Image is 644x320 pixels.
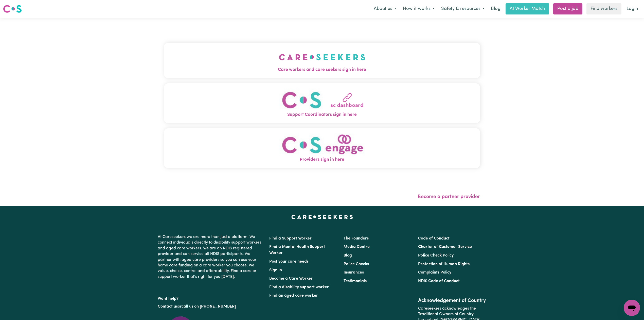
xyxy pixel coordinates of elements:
a: Blog [344,253,352,258]
a: Find a Mental Health Support Worker [269,245,325,255]
a: Media Centre [344,245,370,249]
button: Providers sign in here [164,128,480,168]
a: Protection of Human Rights [418,262,470,266]
p: Want help? [158,294,263,301]
a: Insurances [344,270,364,275]
a: Find an aged care worker [269,294,318,298]
a: call us on [PHONE_NUMBER] [182,305,236,309]
button: Support Coordinators sign in here [164,83,480,123]
a: Blog [488,3,504,14]
span: Support Coordinators sign in here [164,111,480,118]
a: Complaints Policy [418,270,451,275]
a: Find a Support Worker [269,236,312,241]
a: Charter of Customer Service [418,245,472,249]
a: Police Checks [344,262,369,266]
span: Providers sign in here [164,156,480,163]
a: Careseekers home page [291,215,353,219]
a: The Founders [344,236,369,241]
a: Police Check Policy [418,253,454,258]
a: Post a job [553,3,582,14]
a: Post your care needs [269,260,309,264]
button: How it works [400,4,438,14]
button: Care workers and care seekers sign in here [164,43,480,78]
a: Contact us [158,305,178,309]
a: AI Worker Match [506,3,549,14]
button: Safety & resources [438,4,488,14]
a: Testimonials [344,279,367,283]
a: Login [623,3,641,14]
p: At Careseekers we are more than just a platform. We connect individuals directly to disability su... [158,232,263,282]
img: Careseekers logo [3,4,22,13]
a: Code of Conduct [418,236,450,241]
button: About us [370,4,400,14]
a: Find workers [586,3,621,14]
a: Become a partner provider [418,194,480,199]
h2: Acknowledgement of Country [418,298,486,304]
p: or [158,302,263,311]
a: NDIS Code of Conduct [418,279,460,283]
iframe: Button to launch messaging window [624,300,640,316]
a: Careseekers logo [3,3,22,15]
a: Find a disability support worker [269,285,329,289]
a: Become a Care Worker [269,277,313,281]
a: Sign In [269,268,282,272]
span: Care workers and care seekers sign in here [164,67,480,73]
